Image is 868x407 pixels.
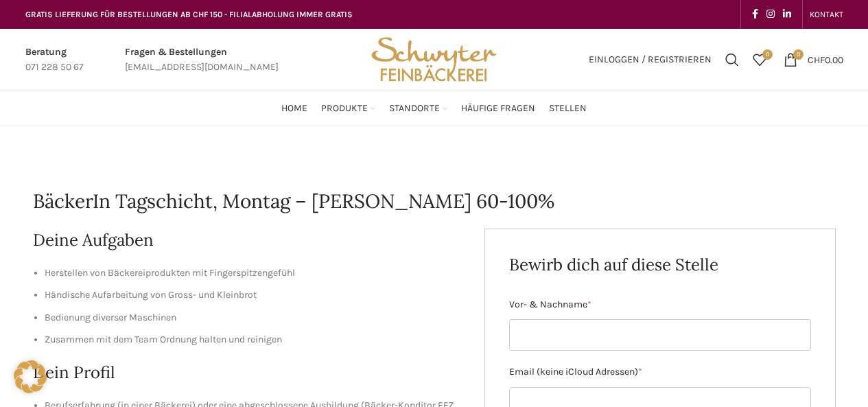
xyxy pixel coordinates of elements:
[810,1,843,28] a: KONTAKT
[582,46,718,73] a: Einloggen / Registrieren
[803,1,850,28] div: Secondary navigation
[718,46,746,73] a: Suchen
[33,188,836,215] h1: BäckerIn Tagschicht, Montag – [PERSON_NAME] 60-100%
[45,288,465,303] li: Händische Aufarbeitung von Gross- und Kleinbrot
[33,361,465,384] h2: Dein Profil
[762,49,773,60] span: 0
[509,297,811,312] label: Vor- & Nachname
[746,46,773,73] div: Meine Wunschliste
[321,95,375,122] a: Produkte
[793,49,804,60] span: 0
[389,102,440,115] span: Standorte
[33,229,465,252] h2: Deine Aufgaben
[366,29,501,91] img: Bäckerei Schwyter
[321,102,368,115] span: Produkte
[25,10,353,19] span: GRATIS LIEFERUNG FÜR BESTELLUNGEN AB CHF 150 - FILIALABHOLUNG IMMER GRATIS
[509,253,811,277] h2: Bewirb dich auf diese Stelle
[366,53,501,65] a: Site logo
[281,102,307,115] span: Home
[461,95,535,122] a: Häufige Fragen
[549,95,587,122] a: Stellen
[19,95,850,122] div: Main navigation
[45,332,465,347] li: Zusammen mit dem Team Ordnung halten und reinigen
[509,364,811,380] label: Email (keine iCloud Adressen)
[461,102,535,115] span: Häufige Fragen
[779,5,795,24] a: Linkedin social link
[808,54,843,65] bdi: 0.00
[777,46,850,73] a: 0 CHF0.00
[45,266,465,281] li: Herstellen von Bäckereiprodukten mit Fingerspitzengefühl
[808,54,825,65] span: CHF
[389,95,447,122] a: Standorte
[589,55,712,65] span: Einloggen / Registrieren
[125,45,279,75] a: Infobox link
[748,5,762,24] a: Facebook social link
[45,310,465,325] li: Bedienung diverser Maschinen
[762,5,779,24] a: Instagram social link
[549,102,587,115] span: Stellen
[810,10,843,19] span: KONTAKT
[25,45,84,75] a: Infobox link
[746,46,773,73] a: 0
[281,95,307,122] a: Home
